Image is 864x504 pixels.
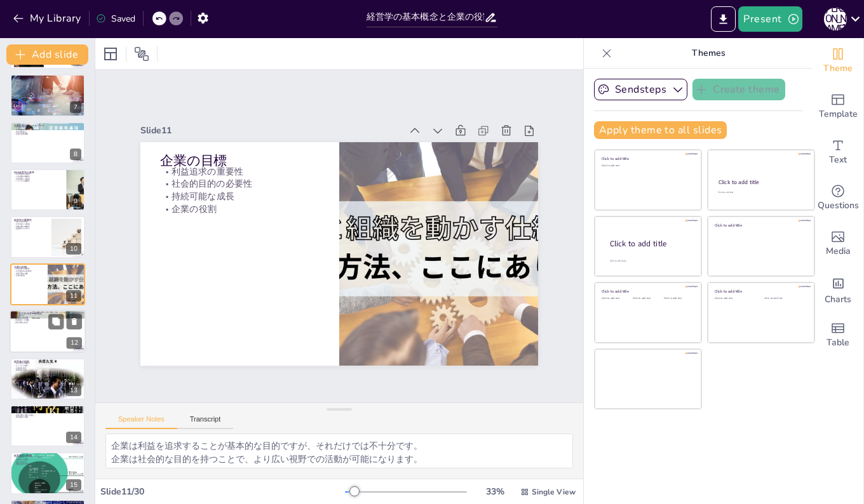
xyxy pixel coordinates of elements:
[271,57,375,193] p: 社会的目的の必要性
[14,369,81,371] p: 効果的な成長
[14,367,81,369] p: 従業員の導き
[826,244,851,258] span: Media
[813,38,863,84] div: Change the overall theme
[252,72,355,208] p: 企業の役割
[10,169,85,211] div: 9
[610,239,691,249] div: Click to add title
[14,225,48,228] p: 戦略立案の重要性
[824,6,847,32] button: [PERSON_NAME]
[14,463,81,466] p: 明確な理念の重要性
[13,319,82,322] p: 地域社会への貢献
[14,86,81,88] p: 方向性の指針
[96,13,135,25] div: Saved
[827,336,849,350] span: Table
[14,409,81,412] p: 戦略の策定
[715,297,755,300] div: Click to add text
[14,131,81,133] p: 経営学的観点
[303,10,466,228] div: Slide 11
[715,289,806,294] div: Click to add title
[14,416,81,419] p: 環境変化の考慮
[14,176,63,178] p: 人的資源の重要性
[48,314,64,329] button: Duplicate Slide
[824,8,847,30] div: [PERSON_NAME]
[14,171,63,175] p: 現代経営学の基準
[67,338,82,349] div: 12
[10,122,85,164] div: 8
[829,153,847,167] span: Text
[66,385,81,396] div: 13
[14,128,81,131] p: 法律的観点
[14,275,44,277] p: 企業の役割
[14,220,48,223] p: 現代の必須科目
[10,405,85,447] div: 14
[177,415,234,429] button: Transcript
[14,411,81,414] p: 理念との関連性
[14,364,81,367] p: ビジョンの提示
[14,268,44,270] p: 利益追求の重要性
[66,432,81,443] div: 14
[14,362,81,364] p: 経営理念の重要性
[281,50,385,186] p: 利益追求の重要性
[14,178,63,180] p: 外部環境との関係
[261,65,365,201] p: 持続可能な成長
[134,46,149,62] span: Position
[14,218,48,222] p: 経営学の重要性
[105,415,177,429] button: Speaker Notes
[10,74,85,116] div: 7
[711,6,736,32] button: Export to PowerPoint
[602,164,692,168] div: Click to add text
[480,486,510,498] div: 33 %
[813,175,863,221] div: Get real-time input from your audience
[14,84,81,86] p: モチベーションの向上
[14,456,81,459] p: 経営理念のアイデンティティ形成
[718,191,802,194] div: Click to add text
[100,44,121,64] div: Layout
[70,196,81,207] div: 9
[764,297,804,300] div: Click to add text
[617,38,800,69] p: Themes
[14,133,81,136] p: 企業の活動理解
[100,486,345,498] div: Slide 11 / 30
[14,123,81,127] p: 企業分類のフレームワーク
[14,454,81,458] p: 経営理念の特徴
[10,452,85,494] div: 15
[719,178,803,186] div: Click to add title
[10,358,85,400] div: 13
[594,79,687,100] button: Sendsteps
[14,265,44,269] p: 企業の目標
[823,62,853,76] span: Theme
[13,317,82,319] p: 従業員の重要性
[13,312,82,315] p: ステイクホルダーの視点
[105,434,573,468] textarea: 企業は利益を追求することが基本的な目的ですが、それだけでは不十分です。 企業は社会的な目的を持つことで、より広い視野での活動が可能になります。 社会に貢献することで、企業は持続可能な成長を実現し...
[818,199,859,213] span: Questions
[602,156,692,161] div: Click to add title
[14,414,81,416] p: 持続可能な成長の目指し
[13,315,82,317] p: 株主の視点
[66,243,81,255] div: 10
[10,8,86,29] button: My Library
[594,121,727,139] button: Apply theme to all slides
[813,129,863,175] div: Add text boxes
[610,260,690,263] div: Click to add body
[738,6,802,32] button: Present
[14,81,81,84] p: 価値観の形成
[14,461,81,464] p: 成功の可能性
[14,79,81,81] p: 理想像の提示
[10,310,86,353] div: 12
[14,272,44,275] p: 持続可能な成長
[14,270,44,272] p: 社会的目的の必要性
[13,322,82,324] p: 持続可能な経営
[70,102,81,113] div: 7
[813,312,863,358] div: Add a table
[10,263,85,305] div: 11
[14,223,48,225] p: 日常生活との関係
[825,293,851,307] span: Charts
[66,290,81,302] div: 11
[14,173,63,176] p: 内部合理性の重視
[14,227,48,230] p: 組織作りのスキル
[66,479,81,491] div: 15
[633,297,661,300] div: Click to add text
[813,221,863,267] div: Add images, graphics, shapes or video
[70,149,81,160] div: 8
[14,459,81,461] p: 従業員への影響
